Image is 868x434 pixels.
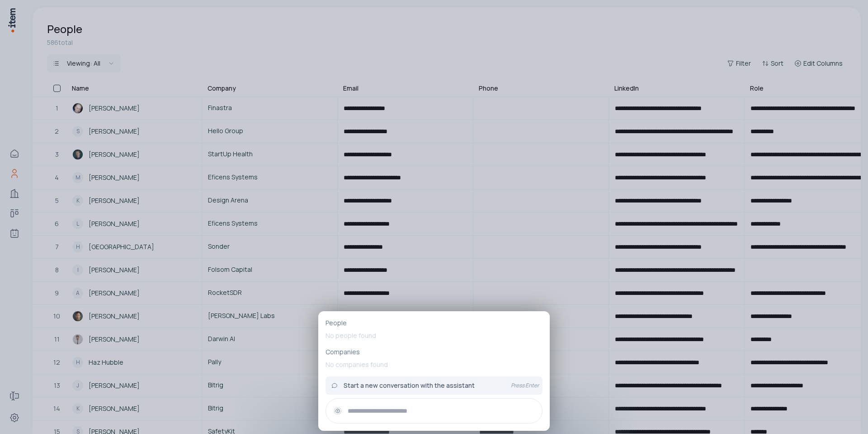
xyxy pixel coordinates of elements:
div: PeopleNo people foundCompaniesNo companies foundStart a new conversation with the assistantPress ... [318,311,550,431]
span: Start a new conversation with the assistant [344,381,475,390]
p: No people found [325,328,542,344]
p: Press Enter [511,382,539,389]
p: Companies [325,347,542,357]
p: No companies found [325,357,542,373]
button: Start a new conversation with the assistantPress Enter [325,376,542,395]
p: People [325,318,542,328]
